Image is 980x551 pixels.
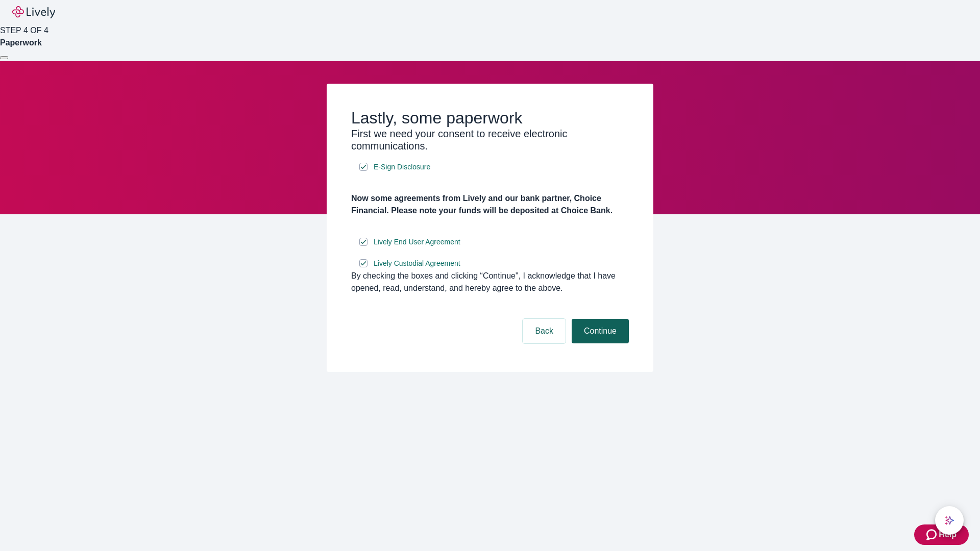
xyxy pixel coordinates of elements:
[351,270,629,294] div: By checking the boxes and clicking “Continue", I acknowledge that I have opened, read, understand...
[351,108,629,128] h2: Lastly, some paperwork
[374,258,460,269] span: Lively Custodial Agreement
[523,319,566,343] button: Back
[351,128,629,152] h3: First we need your consent to receive electronic communications.
[572,319,629,343] button: Continue
[372,161,432,173] a: e-sign disclosure document
[914,524,969,545] button: Zendesk support iconHelp
[926,529,939,541] svg: Zendesk support icon
[939,529,957,541] span: Help
[935,506,964,535] button: chat
[374,237,460,247] span: Lively End User Agreement
[944,515,954,525] svg: Lively AI Assistant
[372,257,462,270] a: e-sign disclosure document
[351,192,629,217] h4: Now some agreements from Lively and our bank partner, Choice Financial. Please note your funds wi...
[372,236,462,248] a: e-sign disclosure document
[374,162,430,172] span: E-Sign Disclosure
[12,6,55,18] img: Lively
